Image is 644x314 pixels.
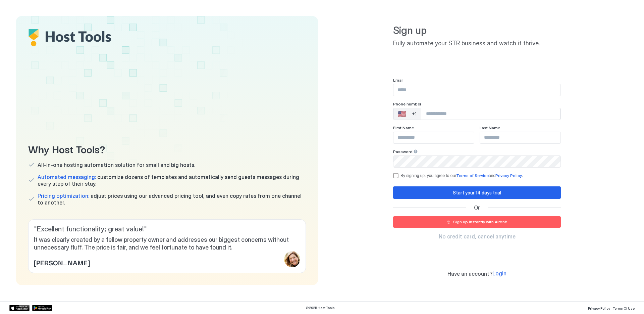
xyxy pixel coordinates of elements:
[34,236,300,251] span: It was clearly created by a fellow property owner and addresses our biggest concerns without unne...
[393,156,560,167] input: Input Field
[38,162,195,168] span: All-in-one hosting automation solution for small and big hosts.
[306,306,335,310] span: © 2025 Host Tools
[34,225,300,233] span: " Excellent functionality; great value! "
[412,111,417,117] div: +1
[38,174,96,180] span: Automated messaging:
[400,173,561,178] div: By signing up, you agree to our and .
[393,24,561,37] span: Sign up
[393,78,404,83] span: Email
[32,305,52,311] a: Google Play Store
[38,174,306,187] span: customize dozens of templates and automatically send guests messages during every step of their s...
[613,304,635,311] a: Terms Of Use
[393,125,414,130] span: First Name
[588,304,610,311] a: Privacy Policy
[393,101,421,106] span: Phone number
[9,305,30,311] a: App Store
[447,270,492,277] span: Have an account?
[393,132,474,143] input: Input Field
[480,132,560,143] input: Input Field
[38,192,306,206] span: adjust prices using our advanced pricing tool, and even copy rates from one channel to another.
[492,270,506,277] a: Login
[398,110,406,118] div: 🇺🇸
[393,186,561,199] button: Start your 14 days trial
[28,141,306,156] span: Why Host Tools?
[394,108,421,120] div: Countries button
[34,257,90,267] span: [PERSON_NAME]
[613,306,635,310] span: Terms Of Use
[393,84,560,96] input: Input Field
[439,233,516,240] span: No credit card, cancel anytime
[38,192,89,199] span: Pricing optimization:
[393,40,561,47] span: Fully automate your STR business and watch it thrive.
[453,219,507,225] div: Sign up instantly with Airbnb
[393,216,561,228] button: Sign up instantly with Airbnb
[393,149,413,154] span: Password
[474,204,480,211] span: Or
[456,173,489,178] a: Terms of Service
[284,251,300,267] div: profile
[393,173,561,178] div: termsPrivacy
[495,173,522,178] a: Privacy Policy
[480,125,500,130] span: Last Name
[421,108,560,120] input: Phone Number input
[453,189,501,196] div: Start your 14 days trial
[588,306,610,310] span: Privacy Policy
